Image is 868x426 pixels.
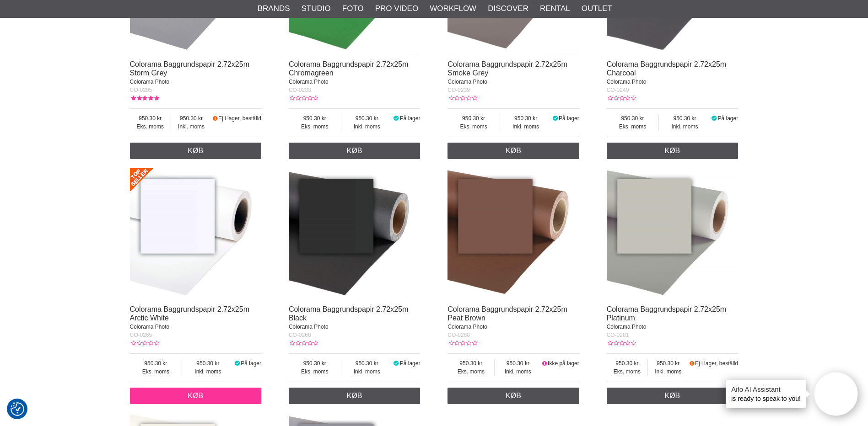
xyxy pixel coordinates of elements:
i: Ikke på lager [541,360,548,367]
span: På lager [400,360,421,367]
div: Kundebedømmelse: 0 [447,339,477,347]
span: Ej i lager, beställd [695,360,738,367]
span: 950.30 [182,359,233,367]
a: Køb [130,388,262,404]
div: Kundebedømmelse: 0 [289,94,318,102]
span: 950.30 [659,114,710,122]
span: 950.30 [130,114,171,122]
a: Studio [302,3,331,15]
a: Colorama Baggrundspapir 2.72x25m Peat Brown [447,305,567,322]
span: Colorama Photo [447,324,487,330]
span: Inkl. moms [341,122,393,131]
a: Pro Video [375,3,418,15]
span: Colorama Photo [607,79,647,85]
span: Eks. moms [130,367,182,376]
span: Eks. moms [607,367,648,376]
i: På lager [234,360,241,367]
span: 950.30 [500,114,551,122]
span: Eks. moms [447,367,494,376]
span: Inkl. moms [182,367,233,376]
span: 950.30 [171,114,211,122]
a: Outlet [582,3,612,15]
span: Ikke på lager [548,360,579,367]
a: Colorama Baggrundspapir 2.72x25m Chromagreen [289,60,408,77]
div: Kundebedømmelse: 0 [289,339,318,347]
a: Discover [488,3,528,15]
span: 950.30 [289,114,341,122]
span: 950.30 [289,359,341,367]
span: 950.30 [447,359,494,367]
i: På lager [711,115,718,122]
span: Eks. moms [289,367,341,376]
a: Workflow [430,3,476,15]
span: Colorama Photo [289,324,329,330]
span: 950.30 [495,359,541,367]
span: Colorama Photo [447,79,487,85]
i: Snart på lager [211,115,218,122]
a: Køb [289,388,421,404]
span: På lager [559,115,579,122]
a: Colorama Baggrundspapir 2.72x25m Arctic White [130,305,249,322]
span: CO-0205 [130,87,152,93]
span: CO-0268 [289,332,311,338]
h4: Aifo AI Assistant [731,384,801,394]
a: Colorama Baggrundspapir 2.72x25m Smoke Grey [447,60,567,77]
a: Foto [342,3,364,15]
a: Brands [258,3,290,15]
img: Colorama Baggrundspapir 2.72x25m Black [289,168,421,300]
span: 950.30 [447,114,500,122]
span: CO-0265 [130,332,152,338]
i: Snart på lager [688,360,695,367]
span: Inkl. moms [500,122,551,131]
span: 950.30 [607,114,659,122]
button: Samtykkepræferencer [11,401,24,417]
i: På lager [551,115,559,122]
span: CO-0280 [447,332,470,338]
span: 950.30 [648,359,688,367]
span: Inkl. moms [341,367,393,376]
span: 950.30 [607,359,648,367]
span: CO-0249 [607,87,629,93]
a: Køb [130,143,262,159]
a: Køb [289,143,421,159]
span: Inkl. moms [659,122,710,131]
a: Rental [540,3,570,15]
span: Colorama Photo [130,324,170,330]
a: Køb [447,388,579,404]
span: På lager [400,115,421,122]
span: 950.30 [341,359,393,367]
a: Colorama Baggrundspapir 2.72x25m Storm Grey [130,60,249,77]
span: Inkl. moms [648,367,688,376]
img: Colorama Baggrundspapir 2.72x25m Platinum [607,168,739,300]
span: Eks. moms [607,122,659,131]
span: Ej i lager, beställd [218,115,261,122]
div: Kundebedømmelse: 0 [447,94,477,102]
span: CO-0233 [289,87,311,93]
span: Colorama Photo [289,79,329,85]
a: Colorama Baggrundspapir 2.72x25m Black [289,305,408,322]
span: På lager [241,360,261,367]
div: is ready to speak to you! [726,380,806,408]
a: Colorama Baggrundspapir 2.72x25m Platinum [607,305,726,322]
span: CO-0239 [447,87,470,93]
a: Colorama Baggrundspapir 2.72x25m Charcoal [607,60,726,77]
span: 950.30 [130,359,182,367]
span: Eks. moms [130,122,171,131]
i: På lager [393,360,400,367]
div: Kundebedømmelse: 0 [607,94,636,102]
span: CO-0281 [607,332,629,338]
span: Colorama Photo [607,324,647,330]
a: Køb [607,388,739,404]
img: Revisit consent button [11,402,24,416]
a: Køb [607,143,739,159]
div: Kundebedømmelse: 5.00 [130,94,159,102]
img: Colorama Baggrundspapir 2.72x25m Peat Brown [447,168,579,300]
span: Inkl. moms [495,367,541,376]
span: Eks. moms [289,122,341,131]
span: Inkl. moms [171,122,211,131]
img: Colorama Baggrundspapir 2.72x25m Arctic White [130,168,262,300]
i: På lager [393,115,400,122]
span: På lager [717,115,738,122]
span: Colorama Photo [130,79,170,85]
span: 950.30 [341,114,393,122]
